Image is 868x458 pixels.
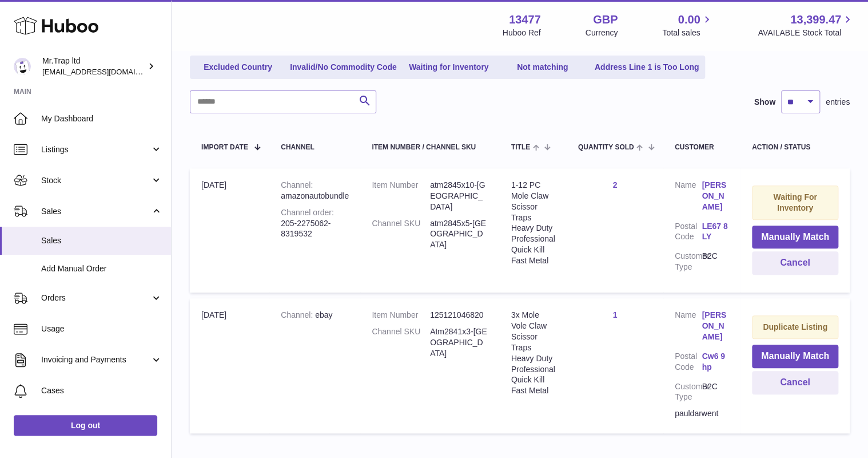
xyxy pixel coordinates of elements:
span: Quantity Sold [578,144,634,151]
strong: Channel [281,310,315,319]
a: LE67 8LY [702,221,729,243]
dt: Item Number [372,180,430,212]
button: Cancel [752,371,838,394]
dt: Customer Type [675,251,702,273]
strong: Duplicate Listing [763,322,827,331]
button: Cancel [752,251,838,275]
dt: Postal Code [675,351,702,376]
span: AVAILABLE Stock Total [758,27,854,38]
span: Usage [41,323,162,334]
span: Total sales [662,27,713,38]
a: Invalid/No Commodity Code [286,58,401,77]
a: 13,399.47 AVAILABLE Stock Total [758,12,854,38]
a: [PERSON_NAME] [702,310,729,342]
div: Currency [586,27,618,38]
dd: 125121046820 [430,310,488,321]
strong: Channel [281,180,313,189]
div: Mr.Trap ltd [42,56,145,77]
div: Channel [281,144,349,151]
a: 1 [612,310,617,319]
a: 2 [612,180,617,189]
span: [EMAIL_ADDRESS][DOMAIN_NAME] [42,67,168,76]
a: 0.00 Total sales [662,12,713,38]
div: ebay [281,310,349,321]
dt: Customer Type [675,381,702,403]
span: Orders [41,293,150,303]
a: Cw6 9hp [702,351,729,373]
span: Invoicing and Payments [41,354,150,365]
dt: Name [675,310,702,345]
a: [PERSON_NAME] [702,180,729,212]
div: amazonautobundle [281,180,349,202]
img: office@grabacz.eu [14,58,31,75]
div: pauldarwent [675,408,729,419]
dt: Channel SKU [372,218,430,251]
span: Stock [41,175,150,186]
strong: Channel order [281,208,334,217]
dt: Postal Code [675,221,702,246]
dd: B2C [702,381,729,403]
span: Add Manual Order [41,263,162,274]
span: My Dashboard [41,113,162,124]
dd: atm2845x10-[GEOGRAPHIC_DATA] [430,180,488,212]
strong: 13477 [509,12,541,27]
span: 0.00 [678,12,700,27]
span: 13,399.47 [790,12,841,27]
span: Import date [201,144,248,151]
a: Waiting for Inventory [403,58,495,77]
strong: Waiting For Inventory [773,192,817,212]
dt: Item Number [372,310,430,321]
strong: GBP [593,12,618,27]
span: entries [826,97,850,108]
span: Sales [41,235,162,246]
td: [DATE] [190,298,269,433]
div: Huboo Ref [503,27,541,38]
div: 3x Mole Vole Claw Scissor Traps Heavy Duty Professional Quick Kill Fast Metal [511,310,555,396]
dt: Name [675,180,702,215]
div: 1-12 PC Mole Claw Scissor Traps Heavy Duty Professional Quick Kill Fast Metal [511,180,555,266]
span: Listings [41,144,150,155]
button: Manually Match [752,226,838,249]
a: Not matching [497,58,588,77]
div: Customer [675,144,729,151]
div: Action / Status [752,144,838,151]
div: 205-2275062-8319532 [281,207,349,240]
dd: B2C [702,251,729,273]
span: Title [511,144,530,151]
a: Log out [14,415,157,436]
a: Address Line 1 is Too Long [591,58,703,77]
label: Show [754,97,775,108]
button: Manually Match [752,345,838,368]
div: Item Number / Channel SKU [372,144,488,151]
span: Cases [41,385,162,396]
a: Excluded Country [192,58,284,77]
td: [DATE] [190,168,269,293]
dt: Channel SKU [372,326,430,359]
dd: atm2845x5-[GEOGRAPHIC_DATA] [430,218,488,251]
dd: Atm2841x3-[GEOGRAPHIC_DATA] [430,326,488,359]
span: Sales [41,206,150,217]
